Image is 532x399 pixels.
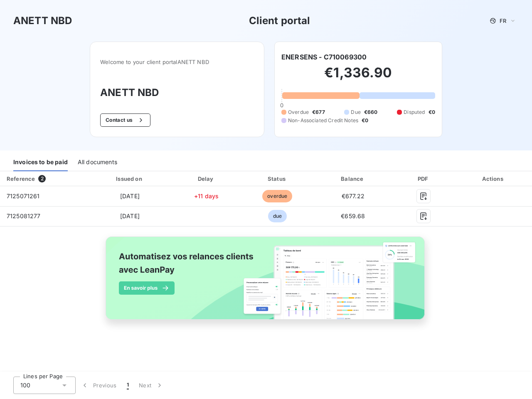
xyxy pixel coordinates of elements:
div: Issued on [90,175,170,183]
span: 7125081277 [7,212,41,219]
button: Previous [76,377,122,394]
span: [DATE] [120,212,140,219]
h3: ANETT NBD [100,85,254,100]
span: 7125071261 [7,192,40,199]
span: 100 [20,381,30,389]
div: Invoices to be paid [13,154,68,171]
span: Overdue [288,108,309,116]
span: €659.68 [341,212,365,219]
span: FR [500,17,506,24]
span: Due [351,108,360,116]
div: Actions [456,175,530,183]
span: €0 [429,108,435,116]
h2: €1,336.90 [281,64,435,89]
div: PDF [394,175,453,183]
div: Balance [315,175,391,183]
span: €677 [312,108,325,116]
span: €0 [362,117,368,124]
span: €677.22 [342,192,365,199]
span: [DATE] [120,192,140,199]
span: €660 [364,108,378,116]
span: +11 days [194,192,219,199]
h3: ANETT NBD [13,13,72,28]
span: overdue [262,190,292,202]
button: Next [134,377,169,394]
div: Reference [7,175,35,182]
span: Disputed [404,108,425,116]
div: Status [243,175,312,183]
h3: Client portal [249,13,310,28]
span: Welcome to your client portal ANETT NBD [100,59,254,65]
span: 2 [38,175,46,182]
img: banner [98,232,434,334]
div: Delay [173,175,239,183]
button: Contact us [100,113,150,127]
button: 1 [122,377,134,394]
div: All documents [78,154,117,171]
span: due [268,210,287,222]
span: 0 [280,102,283,108]
span: 1 [127,381,129,389]
h6: ENERSENS - C710069300 [281,52,367,62]
span: Non-Associated Credit Notes [288,117,358,124]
